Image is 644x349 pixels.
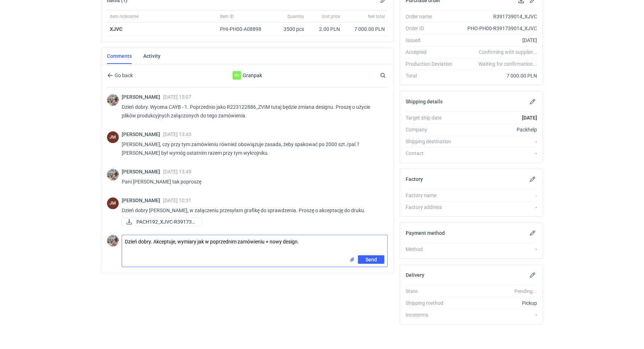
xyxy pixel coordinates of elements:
[458,150,537,157] div: -
[188,71,306,80] div: Granpak
[406,311,458,318] div: Incoterms
[406,204,458,211] div: Factory address
[458,192,537,199] div: -
[122,169,163,174] span: [PERSON_NAME]
[514,288,537,294] em: Pending...
[163,94,191,100] span: [DATE] 15:07
[528,175,537,183] button: Edit factory details
[458,204,537,211] div: -
[479,49,537,55] em: Confirming with supplier...
[458,299,537,307] div: Pickup
[458,126,537,133] div: Packhelp
[406,37,458,44] div: Issued
[122,94,163,100] span: [PERSON_NAME]
[110,14,139,19] span: Item nickname
[107,131,119,143] figcaption: JM
[365,257,377,262] span: Send
[136,218,196,226] span: PACH192_XJVC-R391739...
[233,71,241,80] figcaption: Gr
[458,13,537,20] div: R391739014_XJVC
[522,115,537,121] strong: [DATE]
[406,60,458,68] div: Production Deviation
[220,14,234,19] span: Item ID
[163,169,191,174] span: [DATE] 13:49
[110,26,122,32] a: XJVC
[458,72,537,79] div: 7 000.00 PLN
[406,72,458,79] div: Total
[458,37,537,44] div: [DATE]
[406,13,458,20] div: Order name
[528,97,537,106] button: Edit shipping details
[288,14,304,19] span: Quantity
[220,25,268,33] div: PHI-PH00-A08898
[143,48,160,64] a: Activity
[406,25,458,32] div: Order ID
[310,25,340,33] div: 2.00 PLN
[379,71,402,80] input: Search
[122,206,382,215] p: Dzień dobry [PERSON_NAME], w załączeniu przesyłam grafikę do sprawdzenia. Proszę o akceptację do ...
[406,126,458,133] div: Company
[107,131,119,143] div: JOANNA MOCZAŁA
[322,14,340,19] span: Unit price
[163,131,191,137] span: [DATE] 13:43
[107,71,133,80] button: Go back
[122,197,163,203] span: [PERSON_NAME]
[528,271,537,279] button: Edit delivery details
[107,235,119,247] img: Michał Palasek
[107,169,119,181] img: Michał Palasek
[368,14,385,19] span: Net total
[406,246,458,253] div: Method
[107,197,119,209] div: JOANNA MOCZAŁA
[406,192,458,199] div: Factory name
[122,177,382,186] p: Pani [PERSON_NAME] tak poproszę
[528,229,537,237] button: Edit payment method
[122,140,382,157] p: [PERSON_NAME], czy przy tym zamówieniu również obowiązuje zasada, żeby spakować po 2000 szt./pal....
[346,25,385,33] div: 7 000.00 PLN
[458,311,537,318] div: -
[406,299,458,307] div: Shipping method
[358,255,384,264] button: Send
[113,73,133,78] span: Go back
[233,71,241,80] div: Granpak
[406,138,458,145] div: Shipping destination
[406,272,424,278] h2: Delivery
[406,114,458,121] div: Target ship date
[163,197,191,203] span: [DATE] 10:31
[406,176,423,182] h2: Factory
[458,138,537,145] div: -
[122,235,387,255] textarea: Dzień dobry. Akceptuje, wymiary jak w poprzednim zamówieniu + nowy design.
[122,103,382,120] p: Dzień dobry. Wycena CAYB - 1. Poprzednio jako R223122886_ZVIM tutaj będzie zmiana designu. Proszę...
[458,246,537,253] div: -
[271,23,307,36] div: 3500 pcs
[406,230,445,236] h2: Payment method
[406,99,443,104] h2: Shipping details
[122,218,202,226] a: PACH192_XJVC-R391739...
[107,197,119,209] figcaption: JM
[406,150,458,157] div: Contact
[406,288,458,295] div: State
[122,131,163,137] span: [PERSON_NAME]
[107,48,132,64] a: Comments
[107,94,119,106] img: Michał Palasek
[406,48,458,56] div: Accepted
[458,25,537,32] div: PHO-PH00-R391739014_XJVC
[479,60,537,68] em: Waiting for confirmation...
[122,218,193,226] div: PACH192_XJVC-R391739014_outside_F427_210x210x80_w3485_11082025_rs_akcept.pdf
